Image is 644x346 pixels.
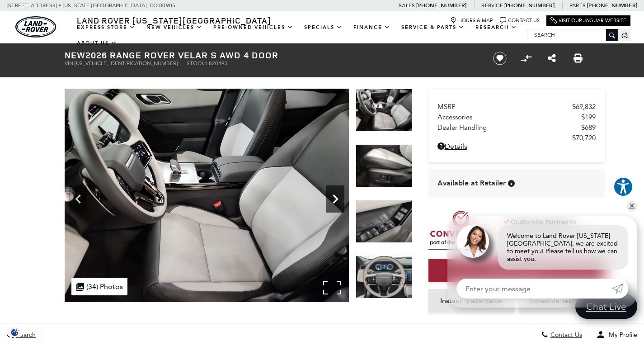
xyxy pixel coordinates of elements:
span: MSRP [437,103,572,111]
div: Previous [69,185,87,213]
a: Service & Parts [396,19,470,35]
span: Stock: [187,60,206,66]
a: [PHONE_NUMBER] [416,2,466,9]
span: L820493 [206,60,228,66]
img: Land Rover [15,16,56,38]
img: New 2026 Carpathian Grey Land Rover S image 16 [356,89,413,132]
span: Available at Retailer [437,178,506,188]
span: Instant Trade Value [440,296,502,305]
span: Sales [399,2,415,9]
nav: Main Navigation [71,19,527,51]
input: Enter your message [456,279,612,299]
span: Parts [569,2,586,9]
a: Specials [299,19,348,35]
img: New 2026 Carpathian Grey Land Rover S image 19 [356,256,413,299]
div: (34) Photos [71,278,127,295]
span: Land Rover [US_STATE][GEOGRAPHIC_DATA] [77,15,271,26]
img: New 2026 Carpathian Grey Land Rover S image 16 [65,89,349,302]
a: Pre-Owned Vehicles [208,19,299,35]
img: Agent profile photo [456,225,489,258]
div: Vehicle is in stock and ready for immediate delivery. Due to demand, availability is subject to c... [508,180,515,187]
img: New 2026 Carpathian Grey Land Rover S image 17 [356,144,413,187]
a: Research [470,19,522,35]
a: Accessories $199 [437,113,596,121]
a: Dealer Handling $689 [437,123,596,132]
input: Search [527,29,618,40]
a: Share this New 2026 Range Rover Velar S AWD 4 Door [548,53,556,64]
a: land-rover [15,16,56,38]
a: Start Your Deal [428,259,605,282]
a: MSRP $69,832 [437,103,596,111]
div: Welcome to Land Rover [US_STATE][GEOGRAPHIC_DATA], we are excited to meet you! Please tell us how... [498,225,628,270]
a: [PHONE_NUMBER] [587,2,637,9]
section: Click to Open Cookie Consent Modal [5,327,25,337]
span: My Profile [605,331,637,339]
span: $689 [581,123,596,132]
a: Contact Us [500,17,540,24]
button: Explore your accessibility options [613,177,633,197]
span: [US_VEHICLE_IDENTIFICATION_NUMBER] [75,60,178,66]
span: $69,832 [572,103,596,111]
button: Compare Vehicle [519,52,533,65]
a: New Vehicles [141,19,208,35]
button: Open user profile menu [589,323,644,346]
span: $199 [581,113,596,121]
aside: Accessibility Help Desk [613,177,633,199]
a: Finance [348,19,396,35]
img: New 2026 Carpathian Grey Land Rover S image 18 [356,200,413,243]
span: Service [481,2,503,9]
span: Dealer Handling [437,123,581,132]
a: Details [437,142,596,151]
a: EXPRESS STORE [71,19,141,35]
img: Opt-Out Icon [5,327,25,337]
span: Accessories [437,113,581,121]
a: [STREET_ADDRESS] • [US_STATE][GEOGRAPHIC_DATA], CO 80905 [7,2,175,9]
span: VIN: [65,60,75,66]
span: $70,720 [572,134,596,142]
a: [PHONE_NUMBER] [504,2,555,9]
a: Instant Trade Value [428,289,514,313]
a: Land Rover [US_STATE][GEOGRAPHIC_DATA] [71,15,277,26]
button: Save vehicle [490,51,510,66]
a: Visit Our Jaguar Website [550,17,626,24]
strong: New [65,49,85,61]
a: Submit [612,279,628,299]
a: About Us [71,35,122,51]
a: $70,720 [437,134,596,142]
div: Next [326,185,344,213]
a: Hours & Map [450,17,493,24]
span: Contact Us [548,331,582,339]
h1: 2026 Range Rover Velar S AWD 4 Door [65,50,478,60]
a: Print this New 2026 Range Rover Velar S AWD 4 Door [573,53,583,64]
